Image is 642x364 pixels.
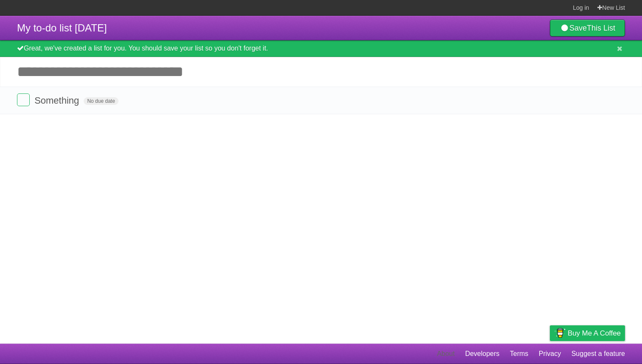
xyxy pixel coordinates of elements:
span: My to-do list [DATE] [17,22,107,34]
a: About [437,346,455,362]
a: Terms [510,346,529,362]
label: Done [17,93,30,106]
b: This List [587,24,615,32]
a: Developers [465,346,499,362]
span: No due date [84,97,118,105]
img: Buy me a coffee [554,326,566,340]
a: SaveThis List [550,20,625,37]
span: Something [34,95,81,106]
span: Buy me a coffee [568,326,621,341]
a: Privacy [539,346,561,362]
a: Buy me a coffee [550,325,625,341]
a: Suggest a feature [572,346,625,362]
